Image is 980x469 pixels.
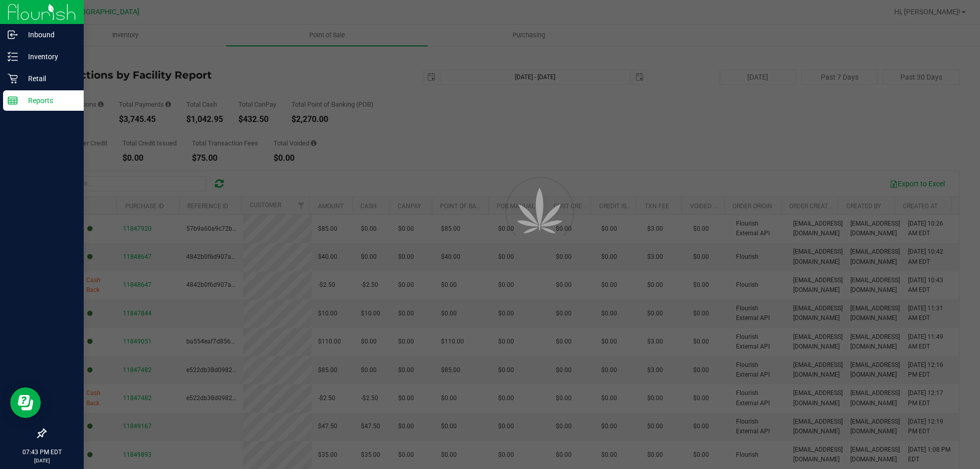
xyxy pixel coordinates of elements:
[5,457,79,464] p: [DATE]
[18,51,79,63] p: Inventory
[8,95,18,106] inline-svg: Reports
[18,72,79,85] p: Retail
[10,387,41,418] iframe: Resource center
[18,94,79,107] p: Reports
[18,29,79,41] p: Inbound
[8,52,18,62] inline-svg: Inventory
[5,448,79,457] p: 07:43 PM EDT
[8,30,18,40] inline-svg: Inbound
[8,73,18,84] inline-svg: Retail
